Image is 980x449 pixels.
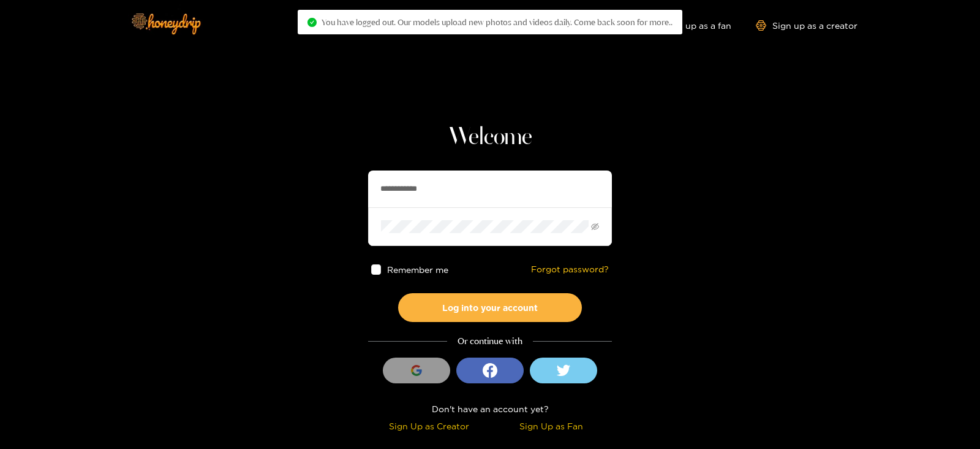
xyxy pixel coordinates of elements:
div: Sign Up as Creator [371,419,487,433]
h1: Welcome [368,123,612,152]
span: eye-invisible [591,223,599,231]
a: Sign up as a creator [756,20,858,31]
a: Sign up as a fan [647,20,731,31]
a: Forgot password? [531,264,609,275]
div: Don't have an account yet? [368,402,612,416]
div: Sign Up as Fan [493,419,609,433]
span: Remember me [388,265,449,274]
button: Log into your account [398,293,582,322]
span: You have logged out. Our models upload new photos and videos daily. Come back soon for more.. [322,17,673,27]
div: Or continue with [368,334,612,348]
span: check-circle [307,18,317,27]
